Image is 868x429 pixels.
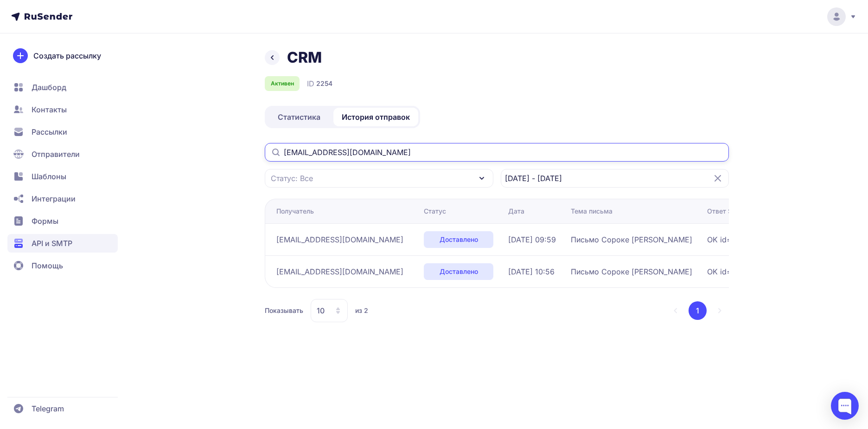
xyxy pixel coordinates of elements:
span: Показывать [265,306,303,315]
span: [DATE] 10:56 [508,266,555,277]
span: [EMAIL_ADDRESS][DOMAIN_NAME] [276,234,403,245]
span: История отправок [342,111,410,123]
span: Контакты [32,104,67,115]
span: Telegram [32,403,64,414]
a: Telegram [7,399,118,418]
input: Datepicker input [501,169,729,188]
span: Доставлено [440,235,478,244]
span: Рассылки [32,126,67,137]
div: Тема письма [571,207,613,216]
span: Статистика [278,111,320,123]
span: Создать рассылку [33,50,101,61]
a: Статистика [267,108,332,126]
span: Письмо Сороке [PERSON_NAME] [571,234,692,245]
span: Отправители [32,149,80,160]
span: из 2 [355,306,368,315]
span: Дашборд [32,82,66,93]
div: Получатель [276,207,314,216]
span: Шаблоны [32,171,66,182]
h1: CRM [287,48,322,67]
span: Доставлено [440,267,478,276]
span: API и SMTP [32,238,72,249]
div: Дата [508,207,524,216]
span: [DATE] 09:59 [508,234,556,245]
span: 10 [317,305,325,316]
div: Ответ SMTP [707,207,747,216]
span: Помощь [32,260,63,271]
span: Интеграции [32,193,76,204]
span: [EMAIL_ADDRESS][DOMAIN_NAME] [276,266,403,277]
span: Активен [271,80,294,87]
button: 1 [689,301,707,320]
input: Поиск [265,143,729,162]
span: Формы [32,215,58,227]
span: Письмо Сороке [PERSON_NAME] [571,266,692,277]
a: История отправок [333,108,418,126]
div: Статус [424,207,446,216]
span: Статус: Все [271,173,313,184]
span: 2254 [316,79,332,88]
div: ID [307,78,332,89]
